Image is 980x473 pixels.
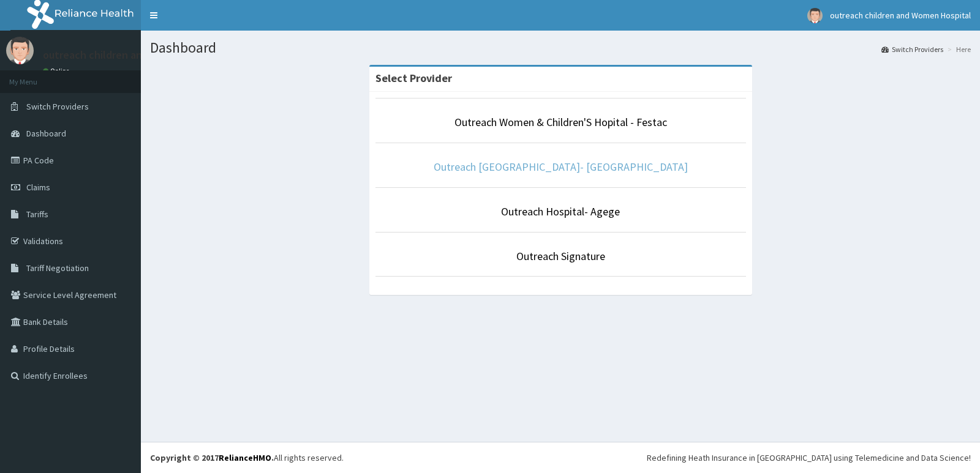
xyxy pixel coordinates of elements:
[434,160,688,174] a: Outreach [GEOGRAPHIC_DATA]- [GEOGRAPHIC_DATA]
[43,67,72,75] a: Online
[454,115,667,129] a: Outreach Women & Children'S Hopital - Festac
[881,44,943,54] a: Switch Providers
[150,452,274,463] strong: Copyright © 2017 .
[26,209,48,220] span: Tariffs
[219,452,271,463] a: RelianceHMO
[26,128,66,139] span: Dashboard
[26,182,50,193] span: Claims
[141,442,980,473] footer: All rights reserved.
[43,50,229,61] p: outreach children and Women Hospital
[830,10,971,21] span: outreach children and Women Hospital
[516,249,605,263] a: Outreach Signature
[375,71,452,85] strong: Select Provider
[944,44,971,54] li: Here
[501,204,620,218] a: Outreach Hospital- Agege
[26,101,89,112] span: Switch Providers
[807,8,823,23] img: User Image
[150,40,971,56] h1: Dashboard
[647,452,971,464] div: Redefining Heath Insurance in [GEOGRAPHIC_DATA] using Telemedicine and Data Science!
[6,37,34,64] img: User Image
[26,263,89,274] span: Tariff Negotiation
